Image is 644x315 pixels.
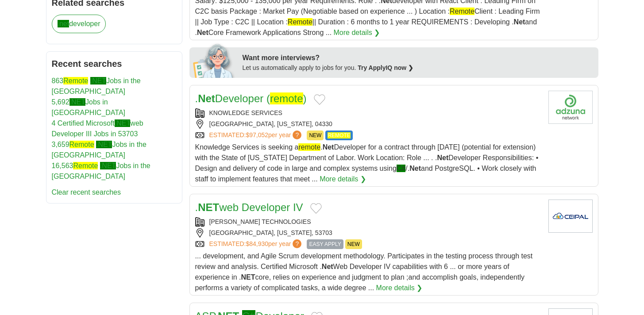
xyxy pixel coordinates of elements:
span: $97,052 [246,131,268,138]
span: Remote [288,18,312,26]
span: remote [270,92,303,104]
a: 5,692.NETJobs in [GEOGRAPHIC_DATA] [52,98,126,116]
a: 4 Certified Microsoft.NETweb Developer III Jobs in 53703 [52,119,143,138]
span: ? [293,239,301,248]
h2: Recent searches [52,57,177,70]
strong: NET [198,201,219,213]
img: Company logo [548,200,593,233]
strong: Net [197,29,208,36]
div: [GEOGRAPHIC_DATA], [US_STATE], 53703 [195,228,541,238]
span: Remote [69,141,94,148]
span: ? [293,131,301,139]
span: NEW [345,239,362,249]
div: Want more interviews? [243,53,593,63]
span: remote [298,143,320,151]
a: ESTIMATED:$84,930per year? [209,239,304,249]
strong: Net [323,143,334,151]
a: .NetDeveloper (remote) [195,92,307,104]
a: 863Remote .NETJobs in the [GEOGRAPHIC_DATA] [52,77,141,95]
strong: Net [514,18,525,26]
span: .NET [100,162,116,169]
span: Remote [63,77,88,85]
a: Clear recent searches [52,188,121,196]
button: Add to favorite jobs [314,94,325,105]
button: Add to favorite jobs [310,203,322,214]
a: 16,563Remote .NETJobs in the [GEOGRAPHIC_DATA] [52,162,150,180]
span: Remote [73,162,98,169]
span: EASY APPLY [307,239,343,249]
img: apply-iq-scientist.png [193,42,236,78]
span: NEW [307,131,324,140]
a: 3,659Remote .NETJobs in the [GEOGRAPHIC_DATA] [52,141,147,159]
div: KNOWLEDGE SERVICES [195,108,541,118]
a: More details ❯ [334,27,380,38]
a: .netdeveloper [52,15,106,33]
img: Company logo [548,91,593,124]
a: More details ❯ [320,174,366,184]
span: .NET [69,98,85,106]
span: $84,930 [246,240,268,247]
strong: NET [241,273,255,281]
div: [PERSON_NAME] TECHNOLOGIES [195,217,541,227]
a: Try ApplyIQ now ❯ [358,64,413,71]
span: C# [397,165,405,172]
span: REMOTE [328,132,350,138]
a: .NETweb Developer IV [195,201,303,213]
span: Remote [450,8,474,15]
span: .NET [96,141,112,148]
span: Knowledge Services is seeking a . Developer for a contract through [DATE] (potential for extensio... [195,143,539,183]
strong: Net [437,154,448,161]
div: [GEOGRAPHIC_DATA], [US_STATE], 04330 [195,119,541,129]
strong: Net [322,263,333,270]
span: .NET [115,119,131,127]
strong: Net [409,165,421,172]
span: .net [58,20,69,27]
a: More details ❯ [376,283,423,293]
span: ... development, and Agile Scrum development methodology. Participates in the testing process thr... [195,252,533,292]
strong: Net [198,92,215,104]
a: ESTIMATED:$97,052per year? [209,131,304,140]
span: .NET [90,77,106,85]
div: Let us automatically apply to jobs for you. [243,63,593,73]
